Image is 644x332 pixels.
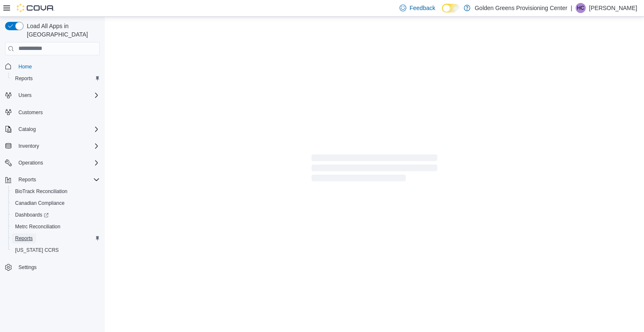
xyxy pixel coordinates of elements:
[15,90,35,100] button: Users
[8,233,103,244] button: Reports
[15,175,100,185] span: Reports
[15,188,68,195] span: BioTrack Reconciliation
[15,262,40,272] a: Settings
[12,222,100,232] span: Metrc Reconciliation
[577,3,584,13] span: HC
[15,200,65,207] span: Canadian Compliance
[12,245,100,255] span: Washington CCRS
[2,261,103,273] button: Settings
[15,175,39,185] button: Reports
[8,197,103,209] button: Canadian Compliance
[12,233,36,243] a: Reports
[442,4,460,13] input: Dark Mode
[12,73,100,84] span: Reports
[15,141,100,151] span: Inventory
[8,209,103,221] a: Dashboards
[18,126,36,133] span: Catalog
[15,62,35,72] a: Home
[15,223,60,230] span: Metrc Reconciliation
[15,61,100,72] span: Home
[15,212,49,218] span: Dashboards
[475,3,567,13] p: Golden Greens Provisioning Center
[2,89,103,101] button: Users
[18,176,36,183] span: Reports
[15,235,33,242] span: Reports
[15,107,100,118] span: Customers
[15,158,47,168] button: Operations
[12,233,100,243] span: Reports
[12,210,100,220] span: Dashboards
[23,22,100,39] span: Load All Apps in [GEOGRAPHIC_DATA]
[18,264,36,271] span: Settings
[571,3,572,13] p: |
[2,174,103,186] button: Reports
[2,106,103,118] button: Customers
[15,90,100,100] span: Users
[12,186,71,196] a: BioTrack Reconciliation
[15,124,39,134] button: Catalog
[410,4,435,12] span: Feedback
[15,158,100,168] span: Operations
[18,109,43,116] span: Customers
[18,92,31,99] span: Users
[15,124,100,134] span: Catalog
[15,107,46,118] a: Customers
[2,123,103,135] button: Catalog
[15,141,42,151] button: Inventory
[8,186,103,197] button: BioTrack Reconciliation
[2,157,103,169] button: Operations
[8,221,103,233] button: Metrc Reconciliation
[18,143,39,149] span: Inventory
[12,245,62,255] a: [US_STATE] CCRS
[12,186,100,196] span: BioTrack Reconciliation
[589,3,637,13] p: [PERSON_NAME]
[312,156,437,183] span: Loading
[5,57,100,295] nav: Complex example
[18,63,32,70] span: Home
[12,198,68,208] a: Canadian Compliance
[2,60,103,73] button: Home
[12,198,100,208] span: Canadian Compliance
[12,222,64,232] a: Metrc Reconciliation
[2,140,103,152] button: Inventory
[15,75,33,82] span: Reports
[18,159,43,166] span: Operations
[15,262,100,272] span: Settings
[576,3,586,13] div: Hailey Cashen
[8,244,103,256] button: [US_STATE] CCRS
[17,4,55,12] img: Cova
[12,210,52,220] a: Dashboards
[15,247,59,254] span: [US_STATE] CCRS
[12,73,36,84] a: Reports
[8,73,103,84] button: Reports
